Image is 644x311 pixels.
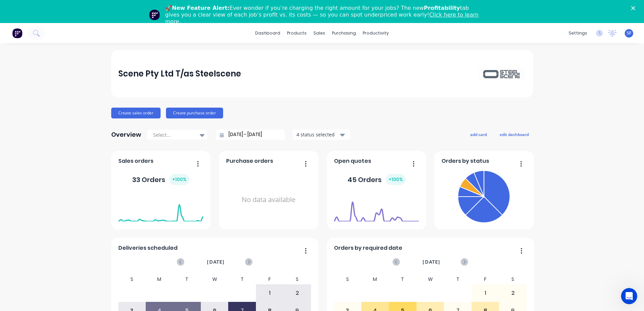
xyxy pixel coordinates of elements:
div: 2 [499,285,526,302]
b: Profitability [424,5,460,11]
button: edit dashboard [495,130,533,139]
div: 1 [256,285,283,302]
div: T [389,274,416,284]
div: T [173,274,201,284]
span: [DATE] [207,258,224,266]
div: productivity [359,28,392,38]
b: New Feature Alert: [172,5,230,11]
div: Scene Pty Ltd T/as Steelscene [118,67,241,81]
div: 45 Orders [348,174,406,185]
span: Purchase orders [226,157,273,165]
div: M [146,274,173,284]
div: No data available [226,168,311,232]
div: + 100 % [169,174,189,185]
div: S [283,274,311,284]
div: Close [631,6,638,10]
button: 4 status selected [293,130,350,140]
span: Orders by status [442,157,489,165]
div: W [201,274,229,284]
div: S [334,274,361,284]
button: Create sales order [111,108,161,118]
div: products [284,28,310,38]
img: Factory [12,28,22,38]
button: add card [466,130,491,139]
img: Scene Pty Ltd T/as Steelscene [478,68,526,80]
div: 🚀 Ever wonder if you’re charging the right amount for your jobs? The new tab gives you a clear vi... [165,5,484,25]
div: W [416,274,444,284]
div: 33 Orders [132,174,189,185]
div: Overview [111,128,141,141]
img: Profile image for Team [149,9,160,20]
div: S [499,274,527,284]
div: sales [310,28,329,38]
span: [DATE] [423,258,440,266]
button: Create purchase order [166,108,223,118]
span: Open quotes [334,157,371,165]
div: T [444,274,472,284]
div: S [118,274,146,284]
div: F [256,274,284,284]
span: SF [627,30,631,36]
div: T [228,274,256,284]
div: settings [565,28,591,38]
div: 1 [472,285,499,302]
span: Sales orders [118,157,153,165]
div: F [472,274,499,284]
div: 2 [284,285,311,302]
a: Click here to learn more. [165,12,479,25]
div: + 100 % [386,174,406,185]
a: dashboard [252,28,284,38]
div: M [361,274,389,284]
iframe: Intercom live chat [621,288,637,304]
div: 4 status selected [296,131,339,138]
div: purchasing [329,28,359,38]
